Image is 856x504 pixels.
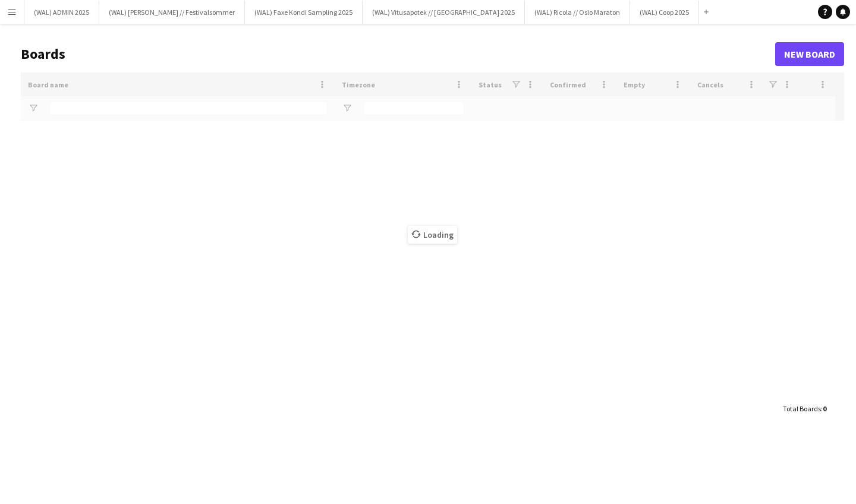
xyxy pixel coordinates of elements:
[408,226,457,244] span: Loading
[24,1,99,24] button: (WAL) ADMIN 2025
[823,404,826,413] span: 0
[775,42,844,66] a: New Board
[525,1,630,24] button: (WAL) Ricola // Oslo Maraton
[783,404,821,413] span: Total Boards
[783,397,826,420] div: :
[630,1,699,24] button: (WAL) Coop 2025
[99,1,245,24] button: (WAL) [PERSON_NAME] // Festivalsommer
[245,1,363,24] button: (WAL) Faxe Kondi Sampling 2025
[363,1,525,24] button: (WAL) Vitusapotek // [GEOGRAPHIC_DATA] 2025
[21,45,775,63] h1: Boards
